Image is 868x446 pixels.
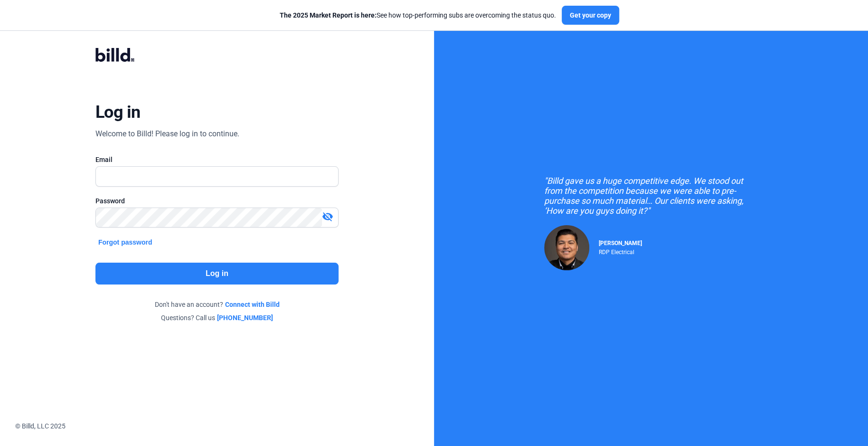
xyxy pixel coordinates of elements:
div: Questions? Call us [95,313,339,323]
button: Get your copy [562,6,619,25]
div: Password [95,196,339,206]
img: Raul Pacheco [544,225,589,270]
div: RDP Electrical [599,247,642,256]
div: Welcome to Billd! Please log in to continue. [95,128,239,140]
button: Forgot password [95,237,155,247]
mat-icon: visibility_off [322,211,333,222]
div: Don't have an account? [95,300,339,309]
div: Log in [95,102,141,123]
div: Email [95,155,339,164]
div: "Billd gave us a huge competitive edge. We stood out from the competition because we were able to... [544,176,758,216]
a: [PHONE_NUMBER] [217,313,273,323]
button: Log in [95,263,339,285]
a: Connect with Billd [225,300,280,309]
span: The 2025 Market Report is here: [280,11,377,19]
span: [PERSON_NAME] [599,240,642,247]
div: See how top-performing subs are overcoming the status quo. [280,10,556,20]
